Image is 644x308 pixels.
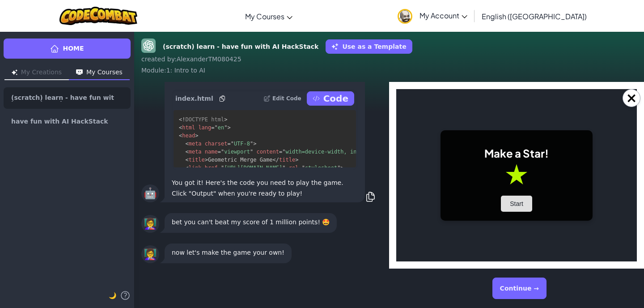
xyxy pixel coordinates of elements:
[11,118,108,124] span: have fun with AI HackStack
[224,165,282,171] span: [URL][DOMAIN_NAME]
[141,215,159,233] div: 👩‍🏫
[218,124,224,131] span: en
[189,157,205,163] span: title
[289,165,299,171] span: rel
[340,165,343,171] span: >
[241,4,297,28] a: My Courses
[179,124,182,131] span: <
[179,116,185,123] span: <!
[172,247,284,258] p: now let's make the game your own!
[245,12,284,21] span: My Courses
[163,42,318,51] strong: (scratch) learn - have fun with AI HackStack
[286,149,405,155] span: width=device-width, initial-scale=1.0
[4,38,131,59] a: Home
[205,165,218,171] span: href
[105,107,136,123] button: Start
[185,141,188,147] span: <
[141,245,159,263] div: 👩‍🏫
[393,2,472,30] a: My Account
[279,157,295,163] span: title
[63,44,84,53] span: Home
[179,133,182,139] span: <
[295,157,298,163] span: >
[282,149,285,155] span: "
[398,9,412,24] img: avatar
[492,278,547,299] button: Continue →
[141,66,637,75] div: Module : 1: Intro to AI
[76,69,83,75] img: Icon
[477,4,591,28] a: English ([GEOGRAPHIC_DATA])
[141,184,159,202] div: 🤖
[198,124,211,131] span: lang
[263,91,301,106] button: Edit Code
[250,149,253,155] span: "
[59,7,138,25] img: CodeCombat logo
[323,92,348,105] p: Code
[69,66,130,80] button: My Courses
[234,141,250,147] span: UTF-8
[221,149,224,155] span: "
[253,141,256,147] span: >
[272,95,301,102] p: Edit Code
[175,94,213,103] span: index.html
[326,39,412,54] button: Use as a Template
[307,91,354,106] button: Code
[182,124,195,131] span: html
[189,165,202,171] span: link
[482,12,587,21] span: English ([GEOGRAPHIC_DATA])
[172,177,358,199] p: You got it! Here's the code you need to play the game. Click "Output" when you're ready to play!
[189,149,202,155] span: meta
[256,149,279,155] span: content
[185,165,188,171] span: <
[182,133,195,139] span: head
[189,141,202,147] span: meta
[218,165,221,171] span: =
[211,124,214,131] span: =
[4,111,131,132] a: have fun with AI HackStack
[109,290,116,301] button: 🌙
[305,165,337,171] span: stylesheet
[279,149,282,155] span: =
[205,157,208,163] span: >
[205,141,228,147] span: charset
[227,124,230,131] span: >
[4,66,69,80] button: My Creations
[205,149,218,155] span: name
[273,157,279,163] span: </
[231,141,234,147] span: "
[215,124,218,131] span: "
[419,11,467,20] span: My Account
[227,141,230,147] span: =
[185,157,188,163] span: <
[337,165,340,171] span: "
[250,141,253,147] span: "
[53,57,187,71] h1: Make a Star!
[211,116,224,123] span: html
[208,157,273,163] span: Geometric Merge Game
[195,133,198,139] span: >
[224,124,227,131] span: "
[298,165,301,171] span: =
[282,165,285,171] span: "
[218,149,221,155] span: =
[172,217,330,227] p: bet you can't beat my score of 1 million points! 🤩
[221,165,224,171] span: "
[302,165,305,171] span: "
[185,149,188,155] span: <
[12,69,17,75] img: Icon
[623,89,640,107] button: Close
[109,292,116,299] span: 🌙
[224,149,250,155] span: viewport
[4,87,131,109] a: (scratch) learn - have fun with AI HackStack
[224,116,227,123] span: >
[141,38,156,53] img: GPT-4
[11,94,116,102] span: (scratch) learn - have fun with AI HackStack
[185,116,208,123] span: DOCTYPE
[141,56,241,63] span: created by : AlexanderTM080425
